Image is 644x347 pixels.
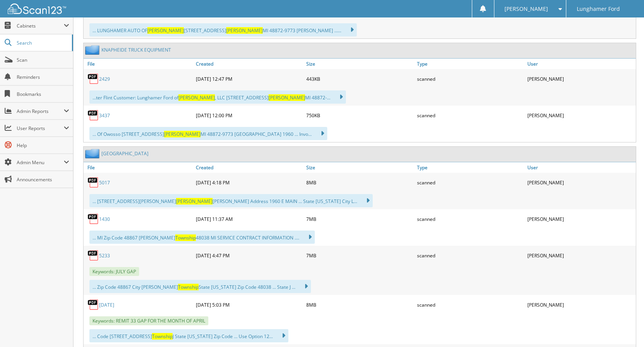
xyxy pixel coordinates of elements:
img: PDF.png [87,213,99,225]
div: 7MB [304,248,415,263]
span: Search [17,40,68,46]
div: scanned [415,211,525,227]
span: Cabinets [17,23,64,29]
a: Type [415,162,525,173]
a: Size [304,162,415,173]
a: File [84,162,194,173]
span: Reminders [17,74,69,80]
div: 8MB [304,175,415,190]
div: 8MB [304,297,415,312]
a: 1430 [99,216,110,222]
div: [DATE] 5:03 PM [194,297,304,312]
a: 2429 [99,76,110,82]
span: Keywords: JULY GAP [89,267,139,276]
div: ... Zip Code 48867 City [PERSON_NAME] State [US_STATE] Zip Code 48038 ... State J ... [89,280,311,293]
div: scanned [415,108,525,123]
a: Created [194,162,304,173]
div: scanned [415,297,525,312]
div: scanned [415,248,525,263]
span: [PERSON_NAME] [164,131,201,137]
a: KNAPHEIDE TRUCK EQUIPMENT [101,47,171,53]
div: [DATE] 12:47 PM [194,71,304,87]
span: Announcements [17,176,69,183]
span: Admin Reports [17,108,64,115]
span: Keywords: REMIT 33 GAP FOR THE MONTH OF APRIL [89,316,208,325]
a: Type [415,59,525,69]
div: [PERSON_NAME] [525,211,636,227]
a: File [84,59,194,69]
div: ... MI Zip Code 48867 [PERSON_NAME] 48038 MI SERVICE CONTRACT INFORMATION .... [89,231,315,244]
div: ... Of Owosso [STREET_ADDRESS] MI 48872-9773 [GEOGRAPHIC_DATA] 1960 ... Invo... [89,127,327,140]
img: PDF.png [87,109,99,121]
div: 443KB [304,71,415,87]
div: [DATE] 11:37 AM [194,211,304,227]
div: [PERSON_NAME] [525,297,636,312]
img: PDF.png [87,299,99,311]
a: Size [304,59,415,69]
div: scanned [415,71,525,87]
span: Township [178,284,199,290]
div: [DATE] 4:47 PM [194,248,304,263]
img: folder2.png [85,149,101,158]
span: [PERSON_NAME] [226,27,263,34]
img: PDF.png [87,177,99,188]
span: Help [17,142,69,149]
a: 5233 [99,252,110,259]
a: Created [194,59,304,69]
div: ... Code [STREET_ADDRESS] J State [US_STATE] Zip Code ... Use Option 12... [89,329,288,342]
a: 5017 [99,179,110,186]
div: [PERSON_NAME] [525,108,636,123]
span: [PERSON_NAME] [176,198,213,205]
div: ...ter Flint Customer: Lunghamer Ford of , LLC [STREET_ADDRESS] MI 48872-... [89,90,346,104]
div: [DATE] 12:00 PM [194,108,304,123]
img: PDF.png [87,73,99,85]
span: Township [175,234,196,241]
a: User [525,162,636,173]
a: User [525,59,636,69]
div: [PERSON_NAME] [525,71,636,87]
div: [DATE] 4:18 PM [194,175,304,190]
div: [PERSON_NAME] [525,248,636,263]
div: ... LUNGHAMER AUTO OF [STREET_ADDRESS] MI 48872-9773 [PERSON_NAME] ...... [89,23,357,36]
div: [PERSON_NAME] [525,175,636,190]
a: 3437 [99,112,110,119]
span: [PERSON_NAME] [178,94,215,101]
span: [PERSON_NAME] [504,7,548,11]
span: Admin Menu [17,159,64,166]
a: [GEOGRAPHIC_DATA] [101,150,148,157]
a: [DATE] [99,302,114,308]
span: [PERSON_NAME] [269,94,305,101]
span: [PERSON_NAME] [147,27,184,34]
span: Lunghamer Ford [577,7,620,11]
img: PDF.png [87,250,99,261]
div: ... [STREET_ADDRESS][PERSON_NAME] [PERSON_NAME] Address 1960 E MAIN ... State [US_STATE] City L... [89,194,373,207]
div: scanned [415,175,525,190]
span: Bookmarks [17,91,69,97]
img: scan123-logo-white.svg [8,3,66,14]
span: Scan [17,57,69,63]
span: Township [152,333,173,340]
span: User Reports [17,125,64,132]
img: folder2.png [85,45,101,55]
div: 7MB [304,211,415,227]
div: 750KB [304,108,415,123]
